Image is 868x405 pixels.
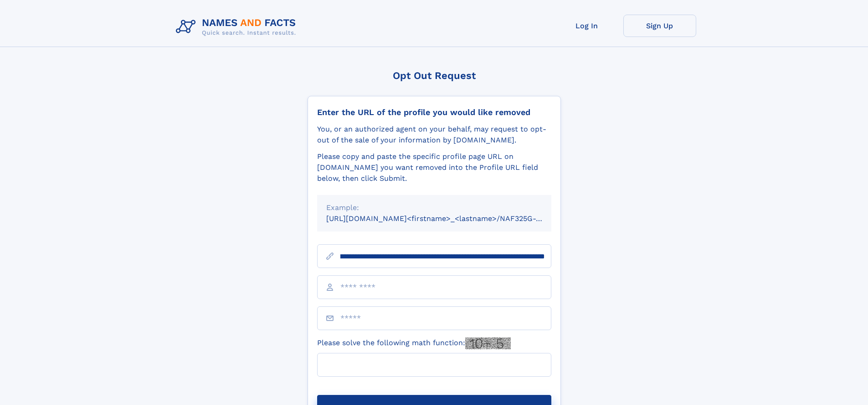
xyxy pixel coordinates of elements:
[308,70,561,81] div: Opt Out Request
[623,15,696,37] a: Sign Up
[550,15,623,37] a: Log In
[317,107,551,117] div: Enter the URL of the profile you would like removed
[172,15,303,39] img: Logo Names and Facts
[317,151,551,184] div: Please copy and paste the specific profile page URL on [DOMAIN_NAME] you want removed into the Pr...
[326,214,569,223] small: [URL][DOMAIN_NAME]<firstname>_<lastname>/NAF325G-xxxxxxxx
[326,202,542,213] div: Example:
[317,337,511,349] label: Please solve the following math function:
[317,124,551,146] div: You, or an authorized agent on your behalf, may request to opt-out of the sale of your informatio...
